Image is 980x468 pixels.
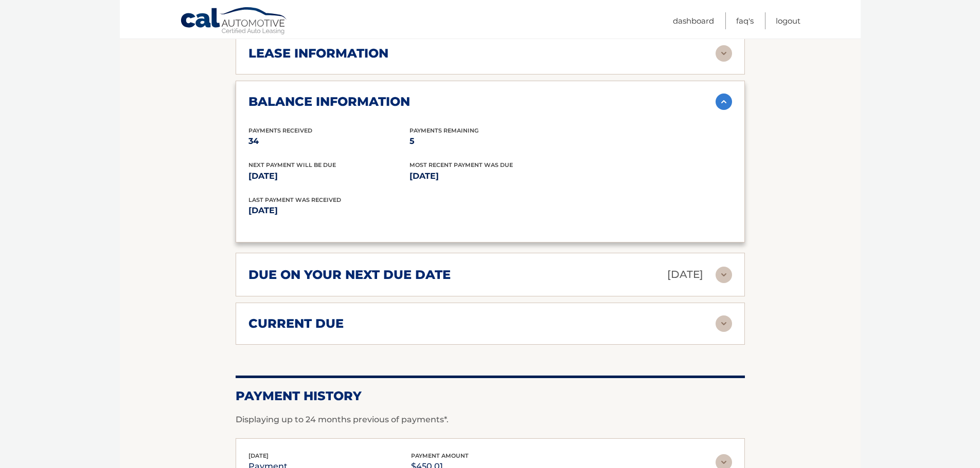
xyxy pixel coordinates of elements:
span: [DATE] [248,452,269,459]
p: 34 [248,134,409,148]
h2: current due [248,316,344,331]
img: accordion-rest.svg [716,45,732,62]
span: Payments Received [248,127,312,134]
h2: due on your next due date [248,267,451,283]
a: FAQ's [736,12,754,29]
h2: lease information [248,46,388,61]
a: Logout [776,12,800,29]
p: [DATE] [248,203,490,218]
span: Next Payment will be due [248,161,336,169]
img: accordion-rest.svg [716,315,732,332]
img: accordion-active.svg [716,93,732,110]
p: 5 [409,134,571,148]
a: Cal Automotive [180,7,288,36]
p: [DATE] [248,169,409,183]
h2: Payment History [236,388,745,404]
a: Dashboard [673,12,714,29]
span: Most Recent Payment Was Due [409,161,513,169]
p: [DATE] [667,266,703,284]
h2: balance information [248,94,410,109]
p: Displaying up to 24 months previous of payments*. [236,414,745,426]
span: Payments Remaining [409,127,478,134]
span: payment amount [411,452,469,459]
span: Last Payment was received [248,196,341,203]
img: accordion-rest.svg [716,267,732,283]
p: [DATE] [409,169,571,183]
